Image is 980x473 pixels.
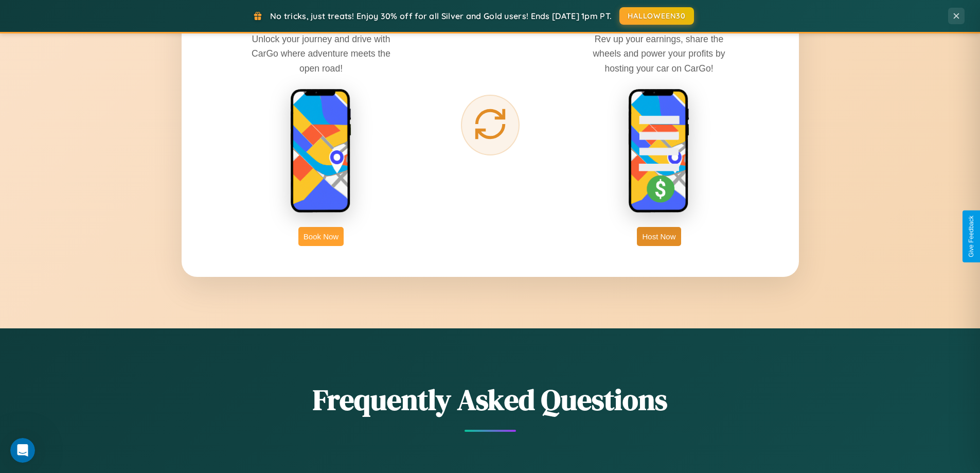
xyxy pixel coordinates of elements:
iframe: Intercom live chat [10,438,35,463]
h2: Frequently Asked Questions [182,380,799,419]
div: Give Feedback [968,216,975,257]
button: Host Now [637,227,681,246]
img: host phone [628,89,690,214]
img: rent phone [290,89,352,214]
p: Unlock your journey and drive with CarGo where adventure meets the open road! [244,32,398,75]
button: HALLOWEEN30 [619,7,694,25]
span: No tricks, just treats! Enjoy 30% off for all Silver and Gold users! Ends [DATE] 1pm PT. [270,11,612,21]
button: Book Now [298,227,344,246]
p: Rev up your earnings, share the wheels and power your profits by hosting your car on CarGo! [582,32,736,75]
